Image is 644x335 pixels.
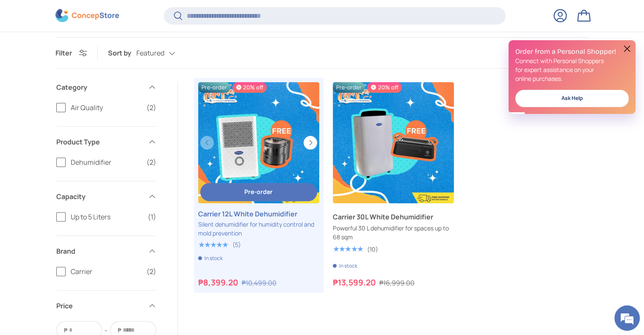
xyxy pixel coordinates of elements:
[515,90,629,107] a: Ask Help
[333,82,365,93] span: Pre-order
[71,212,143,222] span: Up to 5 Liters
[55,48,72,58] span: Filter
[56,301,143,311] span: Price
[56,72,156,102] summary: Category
[244,188,273,196] span: Pre-order
[56,127,156,157] summary: Product Type
[367,82,401,93] span: 20% off
[71,102,141,113] span: Air Quality
[56,181,156,212] summary: Capacity
[515,56,629,83] p: Connect with Personal Shoppers for expert assistance on your online purchases.
[198,82,319,203] a: Carrier 12L White Dehumidifier
[146,102,156,113] span: (2)
[117,326,122,335] span: ₱
[146,266,156,277] span: (2)
[71,266,141,277] span: Carrier
[56,291,156,321] summary: Price
[515,47,629,56] h2: Order from a Personal Shopper!
[232,82,267,93] span: 20% off
[55,9,119,22] img: ConcepStore
[56,191,143,202] span: Capacity
[71,157,141,167] span: Dehumidifier
[55,48,87,58] button: Filter
[146,157,156,167] span: (2)
[333,212,454,222] a: Carrier 30L White Dehumidifier
[56,137,143,147] span: Product Type
[198,82,230,93] span: Pre-order
[198,209,319,219] a: Carrier 12L White Dehumidifier
[56,82,143,92] span: Category
[136,46,192,61] button: Featured
[148,212,156,222] span: (1)
[200,183,317,201] button: Pre-order
[108,48,136,58] label: Sort by
[56,236,156,266] summary: Brand
[56,246,143,256] span: Brand
[63,326,68,335] span: ₱
[136,49,164,57] span: Featured
[333,82,454,203] a: Carrier 30L White Dehumidifier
